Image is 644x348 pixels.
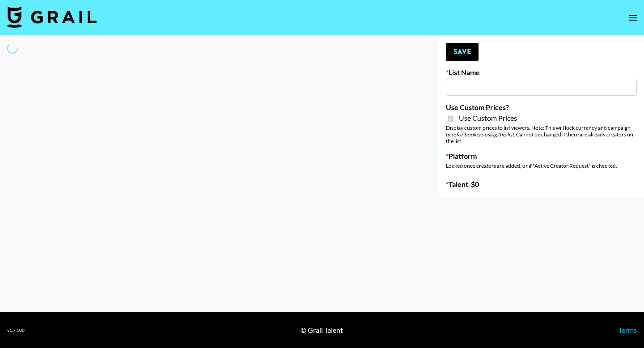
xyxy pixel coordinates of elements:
button: Save [446,43,479,61]
div: v 1.7.100 [7,327,25,333]
a: Terms [619,326,637,334]
label: Use Custom Prices? [446,103,637,112]
div: Display custom prices to list viewers. Note: This will lock currency and campaign type . Cannot b... [446,124,637,144]
img: Grail Talent [7,6,97,28]
label: Talent - $ 0 [446,180,637,189]
button: open drawer [624,9,642,27]
label: Platform [446,152,637,161]
label: List Name [446,68,637,77]
em: for bookers using this list [456,131,514,138]
div: © Grail Talent [301,326,343,335]
div: Locked once creators are added, or if "Active Creator Request" is checked. [446,162,637,169]
span: Use Custom Prices [459,114,517,123]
